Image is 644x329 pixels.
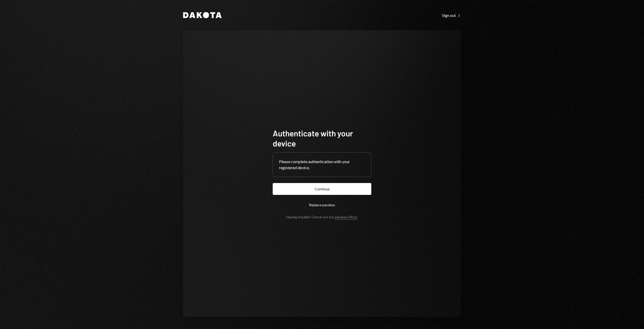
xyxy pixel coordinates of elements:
div: Please complete authentication with your registered device. [279,159,365,171]
button: Replace passkey [273,199,371,211]
h1: Authenticate with your device [273,128,371,148]
button: Continue [273,183,371,195]
a: passkey FAQs [335,215,357,220]
div: Sign out [442,13,461,18]
div: Having trouble? Check out our . [286,215,358,219]
a: Sign out [442,12,461,18]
